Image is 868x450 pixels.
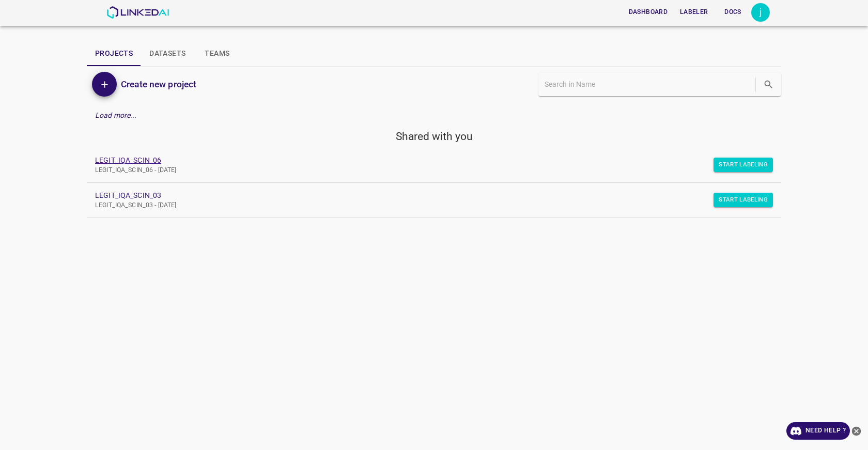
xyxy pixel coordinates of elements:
[95,155,756,166] a: LEGIT_IQA_SCIN_06
[194,41,240,66] button: Teams
[716,4,749,21] button: Docs
[141,41,194,66] button: Datasets
[95,166,756,175] p: LEGIT_IQA_SCIN_06 - [DATE]
[95,201,756,210] p: LEGIT_IQA_SCIN_03 - [DATE]
[87,106,781,125] div: Load more...
[95,190,756,201] a: LEGIT_IQA_SCIN_03
[714,193,773,207] button: Start Labeling
[121,77,196,91] h6: Create new project
[625,4,672,21] button: Dashboard
[87,129,781,144] h5: Shared with you
[92,72,117,97] button: Add
[87,41,141,66] button: Projects
[850,422,863,440] button: close-help
[95,111,137,119] em: Load more...
[117,77,196,91] a: Create new project
[676,4,712,21] button: Labeler
[758,74,779,95] button: search
[751,3,770,22] button: Open settings
[751,3,770,22] div: j
[106,6,169,19] img: LinkedAI
[714,2,751,23] a: Docs
[674,2,714,23] a: Labeler
[623,2,674,23] a: Dashboard
[714,158,773,172] button: Start Labeling
[545,77,753,92] input: Search in Name
[786,422,850,440] a: Need Help ?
